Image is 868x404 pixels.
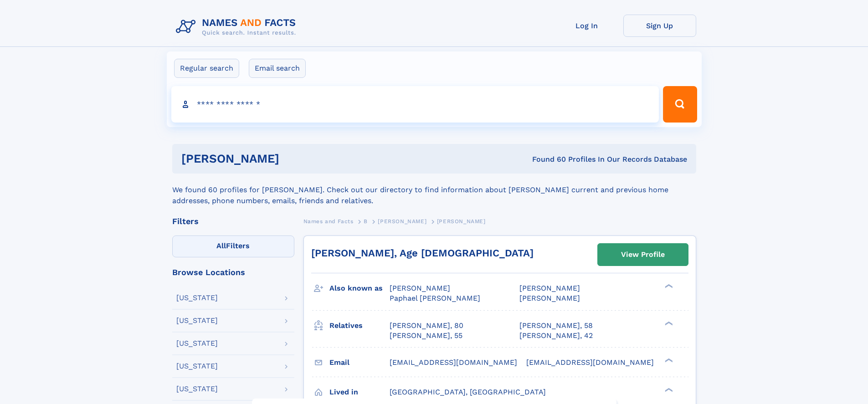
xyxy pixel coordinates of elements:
[519,321,593,331] a: [PERSON_NAME], 58
[390,294,480,302] span: Paphael [PERSON_NAME]
[176,317,218,324] div: [US_STATE]
[303,215,354,227] a: Names and Facts
[390,388,546,396] span: [GEOGRAPHIC_DATA], [GEOGRAPHIC_DATA]
[378,215,426,227] a: [PERSON_NAME]
[329,318,390,333] h3: Relatives
[364,218,368,225] span: B
[176,363,218,370] div: [US_STATE]
[519,294,580,302] span: [PERSON_NAME]
[176,294,218,302] div: [US_STATE]
[364,215,368,227] a: B
[172,235,294,257] label: Filters
[311,247,534,259] a: [PERSON_NAME], Age [DEMOGRAPHIC_DATA]
[171,86,659,123] input: search input
[390,358,517,367] span: [EMAIL_ADDRESS][DOMAIN_NAME]
[329,281,390,296] h3: Also known as
[176,385,218,393] div: [US_STATE]
[550,15,623,37] a: Log In
[329,355,390,370] h3: Email
[406,154,687,164] div: Found 60 Profiles In Our Records Database
[172,268,294,276] div: Browse Locations
[172,174,696,206] div: We found 60 profiles for [PERSON_NAME]. Check out our directory to find information about [PERSON...
[329,384,390,400] h3: Lived in
[519,284,580,292] span: [PERSON_NAME]
[598,244,688,266] a: View Profile
[390,331,462,341] a: [PERSON_NAME], 55
[390,284,450,292] span: [PERSON_NAME]
[621,244,665,265] div: View Profile
[437,218,486,225] span: [PERSON_NAME]
[378,218,426,225] span: [PERSON_NAME]
[172,15,303,39] img: Logo Names and Facts
[390,321,463,331] a: [PERSON_NAME], 80
[663,387,673,393] div: ❯
[174,59,239,78] label: Regular search
[249,59,306,78] label: Email search
[519,331,593,341] a: [PERSON_NAME], 42
[181,153,406,164] h1: [PERSON_NAME]
[216,241,226,250] span: All
[176,340,218,347] div: [US_STATE]
[526,358,654,367] span: [EMAIL_ADDRESS][DOMAIN_NAME]
[663,357,673,363] div: ❯
[172,217,294,225] div: Filters
[663,283,673,289] div: ❯
[663,320,673,326] div: ❯
[623,15,696,37] a: Sign Up
[663,86,697,123] button: Search Button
